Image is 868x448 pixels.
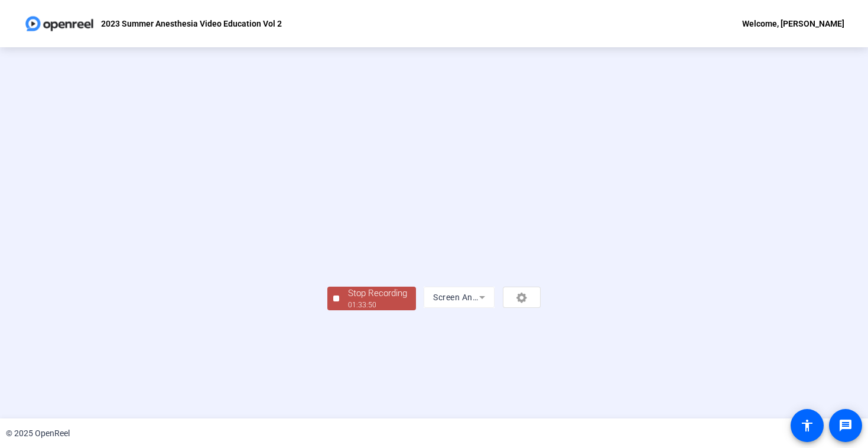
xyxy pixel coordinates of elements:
div: 01:33:50 [348,300,407,310]
div: © 2025 OpenReel [6,427,70,440]
div: Welcome, [PERSON_NAME] [742,17,844,31]
button: Stop Recording01:33:50 [327,287,416,311]
img: OpenReel logo [24,12,95,35]
p: 2023 Summer Anesthesia Video Education Vol 2 [101,17,282,31]
div: Stop Recording [348,287,407,300]
mat-icon: accessibility [800,418,814,433]
mat-icon: message [838,418,853,433]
